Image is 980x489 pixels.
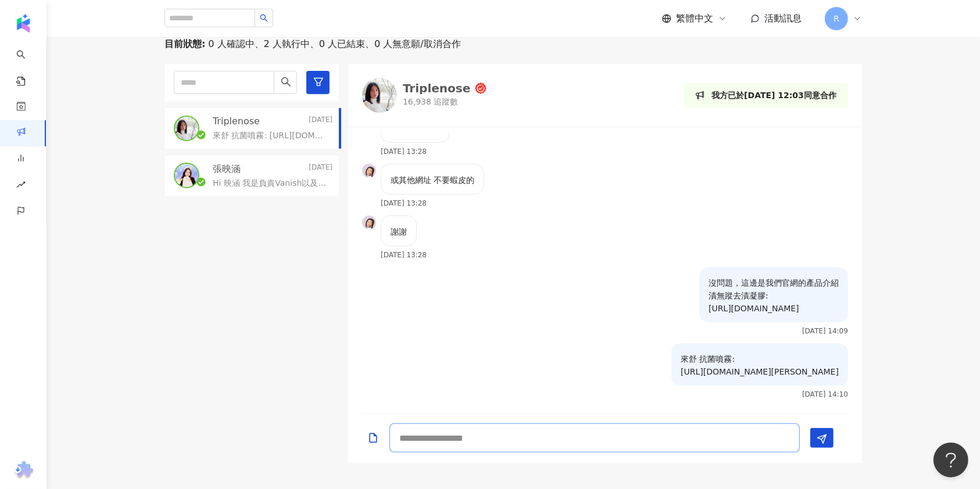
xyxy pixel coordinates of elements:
[391,225,407,238] p: 謝謝
[834,12,839,25] span: R
[260,14,268,22] span: search
[362,215,376,229] img: KOL Avatar
[213,130,328,142] p: 來舒 抗菌噴霧: [URL][DOMAIN_NAME][PERSON_NAME]
[764,13,802,24] span: 活動訊息
[309,115,332,128] p: [DATE]
[313,77,324,87] span: filter
[12,461,35,480] img: chrome extension
[681,353,839,378] p: 來舒 抗菌噴霧: [URL][DOMAIN_NAME][PERSON_NAME]
[802,327,848,335] p: [DATE] 14:09
[309,163,332,175] p: [DATE]
[205,38,460,51] span: 0 人確認中、2 人執行中、0 人已結束、0 人無意願/取消合作
[16,42,40,87] a: search
[175,164,198,187] img: KOL Avatar
[367,424,379,451] button: Add a file
[16,173,26,199] span: rise
[676,12,713,25] span: 繁體中文
[175,117,198,140] img: KOL Avatar
[810,428,834,448] button: Send
[213,163,241,175] p: 張映涵
[933,443,968,477] iframe: Help Scout Beacon - Open
[802,390,848,398] p: [DATE] 14:10
[164,38,205,51] p: 目前狀態 :
[711,89,836,102] p: 我方已於[DATE] 12:03同意合作
[14,14,33,33] img: logo icon
[362,164,376,178] img: KOL Avatar
[709,276,839,315] p: 沒問題，這邊是我們官網的產品介紹 漬無蹤去漬凝膠: [URL][DOMAIN_NAME]
[362,78,487,113] a: KOL AvatarTriplenose16,938 追蹤數
[381,199,427,207] p: [DATE] 13:28
[381,251,427,259] p: [DATE] 13:28
[362,78,397,113] img: KOL Avatar
[381,148,427,156] p: [DATE] 13:28
[213,115,260,128] p: Triplenose
[403,82,470,94] div: Triplenose
[391,174,474,186] p: 或其他網址 不要蝦皮的
[281,77,291,87] span: search
[213,178,328,189] p: Hi 映涵 我是負責Vanish以及Lysol的窗口[PERSON_NAME] 這次想開團合作的商品主要會是漬無蹤去漬凝膠以及來舒的抗菌噴霧 Vanish去漬凝膠：[URL][DOMAIN_NA...
[403,96,487,108] p: 16,938 追蹤數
